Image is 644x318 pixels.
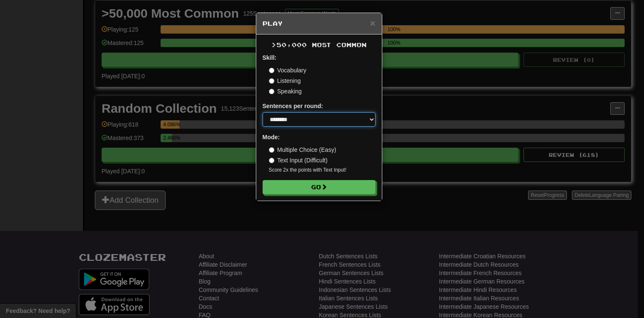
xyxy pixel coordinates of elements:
input: Text Input (Difficult) [269,158,274,163]
small: Score 2x the points with Text Input ! [269,167,376,174]
button: Close [370,19,375,27]
label: Speaking [269,87,302,95]
button: Go [263,180,376,194]
label: Sentences per round: [263,102,323,110]
label: Vocabulary [269,66,306,74]
label: Multiple Choice (Easy) [269,146,336,154]
h5: Play [263,19,376,28]
strong: Mode: [263,134,280,140]
label: Text Input (Difficult) [269,156,328,164]
label: Listening [269,77,301,85]
span: × [370,18,375,28]
input: Listening [269,78,274,84]
input: Speaking [269,89,274,94]
input: Vocabulary [269,68,274,73]
input: Multiple Choice (Easy) [269,147,274,153]
span: >50,000 Most Common [271,41,367,48]
strong: Skill: [263,54,276,61]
